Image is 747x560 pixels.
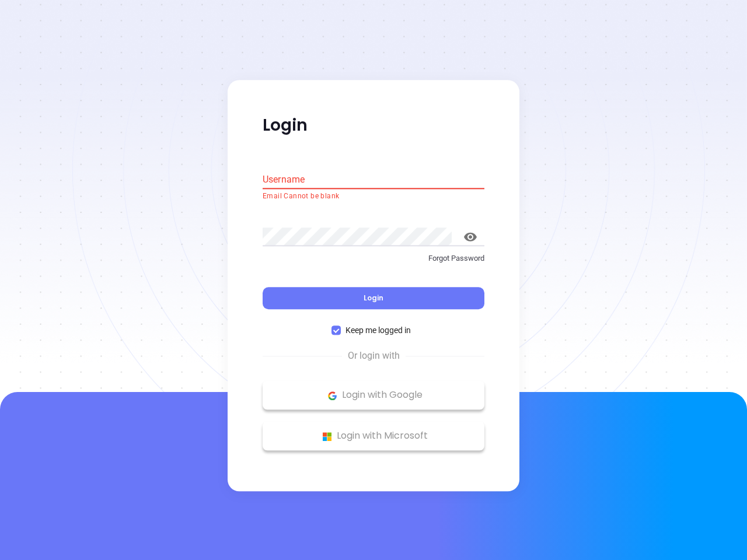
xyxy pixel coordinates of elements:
p: Login with Google [268,387,479,404]
span: Login [364,293,383,303]
span: Or login with [342,349,406,363]
img: Google Logo [325,388,340,403]
button: Google Logo Login with Google [263,381,484,410]
img: Microsoft Logo [320,429,334,444]
a: Forgot Password [263,253,484,274]
button: Login [263,288,484,310]
p: Email Cannot be blank [263,191,484,202]
p: Login with Microsoft [268,428,479,445]
p: Forgot Password [263,253,484,264]
p: Login [263,115,484,136]
span: Keep me logged in [341,324,416,337]
button: Microsoft Logo Login with Microsoft [263,422,484,451]
button: toggle password visibility [456,223,484,251]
